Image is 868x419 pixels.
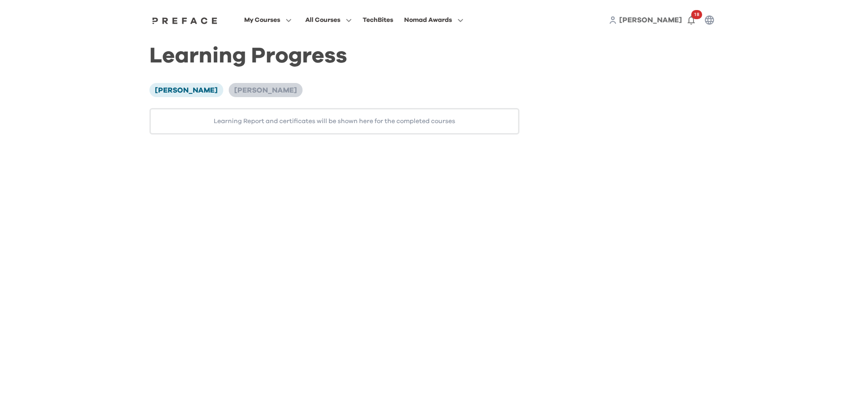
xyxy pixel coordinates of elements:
span: [PERSON_NAME] [234,87,297,94]
span: My Courses [244,15,280,26]
div: Learning Report and certificates will be shown here for the completed courses [149,108,520,134]
span: 18 [691,10,702,19]
button: Nomad Awards [401,14,466,26]
button: My Courses [241,14,294,26]
h1: Learning Progress [149,51,520,61]
a: Preface Logo [150,16,220,24]
button: 18 [682,11,700,29]
span: All Courses [305,15,340,26]
span: Nomad Awards [404,15,452,26]
a: [PERSON_NAME] [619,15,682,26]
img: Preface Logo [150,17,220,24]
div: TechBites [363,15,393,26]
button: All Courses [303,14,354,26]
span: [PERSON_NAME] [619,16,682,24]
span: [PERSON_NAME] [155,87,218,94]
